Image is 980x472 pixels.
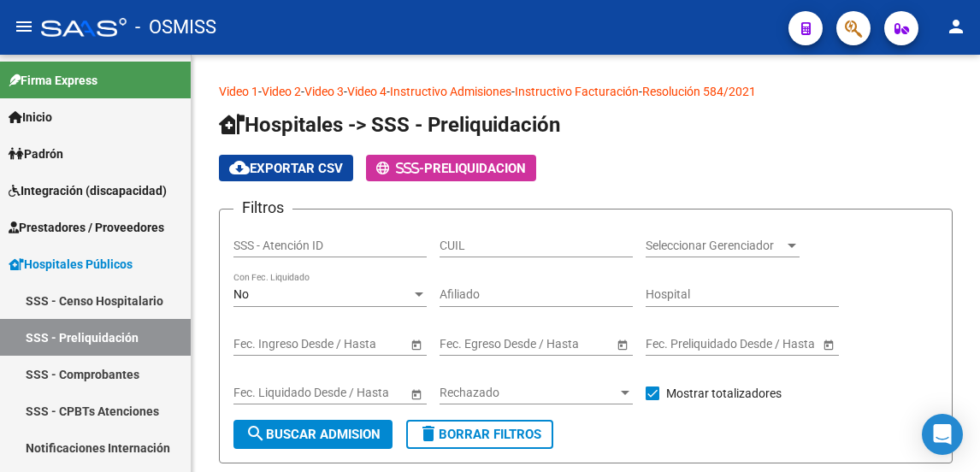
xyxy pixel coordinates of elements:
a: Instructivo Facturación [515,85,639,98]
button: -PRELIQUIDACION [366,155,536,181]
a: Video 1 [219,85,258,98]
button: Buscar admision [233,420,393,449]
input: Fecha inicio [440,337,502,351]
input: Fecha fin [310,386,394,400]
mat-icon: person [946,16,966,37]
span: Exportar CSV [229,161,343,176]
mat-icon: delete [418,423,439,444]
mat-icon: cloud_download [229,157,250,178]
span: Buscar admision [245,427,381,442]
span: PRELIQUIDACION [424,161,526,176]
input: Fecha inicio [646,337,708,351]
span: Firma Express [9,71,97,90]
span: No [233,287,249,301]
span: Mostrar totalizadores [666,383,782,404]
span: Prestadores / Proveedores [9,218,164,237]
h3: Filtros [233,196,292,220]
span: Seleccionar Gerenciador [646,239,784,253]
input: Fecha fin [723,337,806,351]
button: Open calendar [819,335,837,353]
input: Fecha fin [517,337,600,351]
div: Open Intercom Messenger [922,414,963,455]
span: - OSMISS [135,9,216,46]
button: Open calendar [407,385,425,403]
a: Video 4 [347,85,387,98]
a: Video 2 [262,85,301,98]
button: Borrar Filtros [406,420,553,449]
p: - - - - - - [219,82,953,101]
span: Rechazado [440,386,617,400]
a: Instructivo Admisiones [390,85,511,98]
span: Hospitales -> SSS - Preliquidación [219,113,560,137]
input: Fecha inicio [233,386,296,400]
span: Padrón [9,145,63,163]
button: Exportar CSV [219,155,353,181]
a: Resolución 584/2021 [642,85,756,98]
span: Inicio [9,108,52,127]
a: Video 3 [304,85,344,98]
span: Hospitales Públicos [9,255,133,274]
button: Open calendar [613,335,631,353]
mat-icon: search [245,423,266,444]
span: Borrar Filtros [418,427,541,442]
button: Open calendar [407,335,425,353]
input: Fecha inicio [233,337,296,351]
input: Fecha fin [310,337,394,351]
span: - [376,161,424,176]
span: Integración (discapacidad) [9,181,167,200]
mat-icon: menu [14,16,34,37]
